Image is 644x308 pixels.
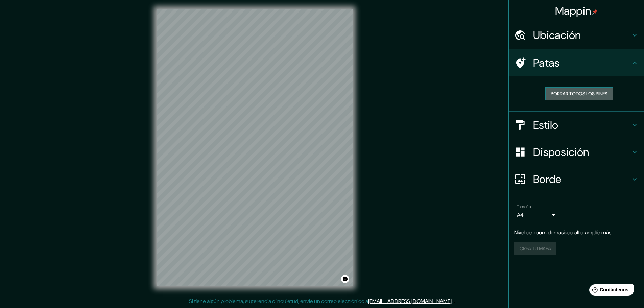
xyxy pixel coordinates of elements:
font: Nivel de zoom demasiado alto: amplíe más [514,229,611,236]
div: Estilo [509,112,644,139]
div: Borde [509,166,644,193]
div: Ubicación [509,22,644,49]
font: Si tiene algún problema, sugerencia o inquietud, envíe un correo electrónico a [189,298,368,305]
div: Disposición [509,139,644,166]
font: Disposición [533,145,589,159]
font: Estilo [533,118,558,132]
font: . [453,297,454,305]
font: A4 [517,211,524,218]
font: Borde [533,172,562,186]
font: Ubicación [533,28,581,42]
font: Borrar todos los pines [551,91,607,97]
font: Mappin [555,4,591,18]
font: Tamaño [517,204,531,209]
div: A4 [517,210,557,220]
button: Borrar todos los pines [545,87,613,100]
canvas: Mapa [157,9,353,286]
img: pin-icon.png [592,9,598,15]
font: Patas [533,56,560,70]
div: Patas [509,49,644,76]
font: . [452,298,453,305]
button: Activar o desactivar atribución [341,275,349,283]
iframe: Lanzador de widgets de ayuda [584,282,637,301]
a: [EMAIL_ADDRESS][DOMAIN_NAME] [368,298,452,305]
font: . [454,297,455,305]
